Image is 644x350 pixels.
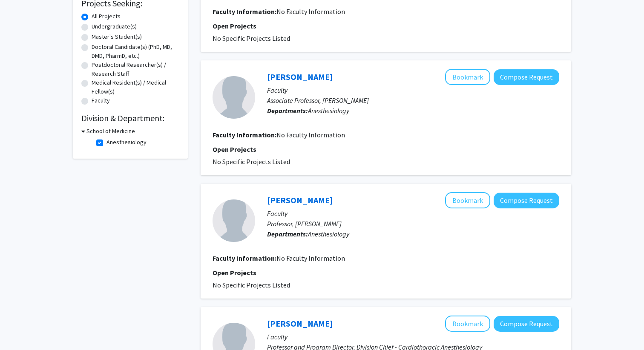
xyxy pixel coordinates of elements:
p: Faculty [267,85,559,95]
b: Departments: [267,230,308,238]
a: [PERSON_NAME] [267,318,333,329]
span: Anesthesiology [308,230,349,238]
p: Open Projects [213,21,559,31]
label: Medical Resident(s) / Medical Fellow(s) [92,78,179,96]
b: Faculty Information: [213,131,276,139]
p: Faculty [267,208,559,219]
button: Compose Request to Sandeep Krishnan [494,316,559,332]
span: No Specific Projects Listed [213,157,290,166]
button: Add Terry Ellis to Bookmarks [445,69,490,85]
span: No Specific Projects Listed [213,281,290,289]
button: Compose Request to Terry Ellis [494,69,559,85]
label: Doctoral Candidate(s) (PhD, MD, DMD, PharmD, etc.) [92,43,179,60]
b: Faculty Information: [213,254,276,262]
button: Add Sandeep Krishnan to Bookmarks [445,316,490,332]
span: Anesthesiology [308,106,349,115]
p: Faculty [267,332,559,342]
label: Master's Student(s) [92,32,142,41]
a: [PERSON_NAME] [267,71,333,82]
button: Add Morris Brown to Bookmarks [445,192,490,208]
label: Postdoctoral Researcher(s) / Research Staff [92,60,179,78]
span: No Faculty Information [276,7,345,16]
b: Departments: [267,106,308,115]
label: Undergraduate(s) [92,22,137,31]
a: [PERSON_NAME] [267,195,333,205]
span: No Faculty Information [276,131,345,139]
label: Faculty [92,96,110,105]
span: No Faculty Information [276,254,345,262]
p: Open Projects [213,144,559,154]
p: Professor, [PERSON_NAME] [267,219,559,229]
p: Associate Professor, [PERSON_NAME] [267,95,559,105]
button: Compose Request to Morris Brown [494,193,559,208]
span: No Specific Projects Listed [213,34,290,43]
b: Faculty Information: [213,7,276,16]
label: All Projects [92,12,121,21]
h2: Division & Department: [81,113,179,123]
label: Anesthesiology [106,138,147,147]
p: Open Projects [213,267,559,278]
h3: School of Medicine [86,127,135,136]
iframe: Chat [6,312,36,344]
